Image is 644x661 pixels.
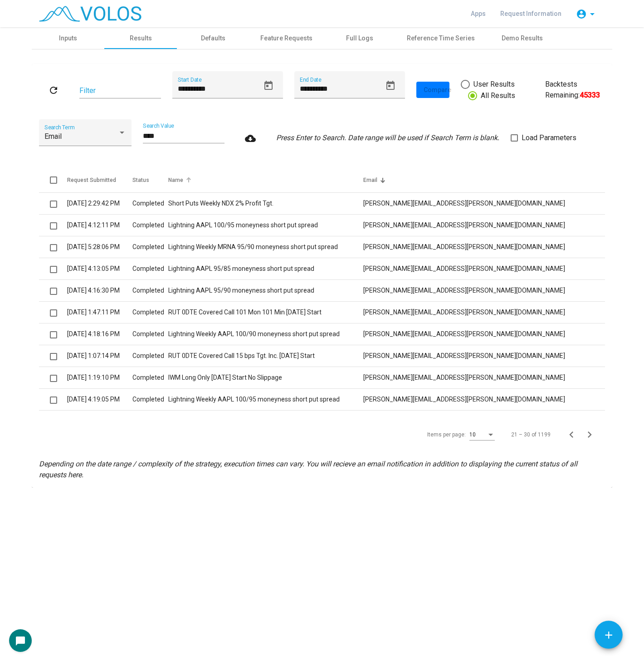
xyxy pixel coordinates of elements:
[59,34,77,43] div: Inputs
[132,367,169,389] td: Completed
[132,280,169,302] td: Completed
[130,34,152,43] div: Results
[363,258,605,280] td: [PERSON_NAME][EMAIL_ADDRESS][PERSON_NAME][DOMAIN_NAME]
[132,258,169,280] td: Completed
[168,280,363,302] td: Lightning AAPL 95/90 moneyness short put spread
[168,193,363,215] td: Short Puts Weekly NDX 2% Profit Tgt.
[132,236,169,258] td: Completed
[67,323,132,345] td: [DATE] 4:18:16 PM
[576,9,587,20] mat-icon: account_circle
[500,10,561,17] span: Request Information
[346,34,373,43] div: Full Logs
[201,34,225,43] div: Defaults
[363,367,605,389] td: [PERSON_NAME][EMAIL_ADDRESS][PERSON_NAME][DOMAIN_NAME]
[67,258,132,280] td: [DATE] 4:13:05 PM
[502,34,543,43] div: Demo Results
[67,345,132,367] td: [DATE] 1:07:14 PM
[132,389,169,411] td: Completed
[363,176,594,184] div: Email
[545,79,605,101] div: Backtests Remaining:
[67,193,132,215] td: [DATE] 2:29:42 PM
[363,280,605,302] td: [PERSON_NAME][EMAIL_ADDRESS][PERSON_NAME][DOMAIN_NAME]
[132,302,169,323] td: Completed
[132,176,169,184] div: Status
[245,133,256,144] mat-icon: cloud_download
[424,86,451,93] span: Compare
[477,90,515,101] span: All Results
[168,389,363,411] td: Lightning Weekly AAPL 100/95 moneyness short put spread
[363,302,605,323] td: [PERSON_NAME][EMAIL_ADDRESS][PERSON_NAME][DOMAIN_NAME]
[363,236,605,258] td: [PERSON_NAME][EMAIL_ADDRESS][PERSON_NAME][DOMAIN_NAME]
[168,215,363,236] td: Lightning AAPL 100/95 moneyness short put spread
[67,389,132,411] td: [DATE] 4:19:05 PM
[470,79,515,90] span: User Results
[416,82,449,98] button: Compare
[471,10,486,17] span: Apps
[511,431,551,439] div: 21 – 30 of 1199
[276,133,499,142] i: Press Enter to Search. Date range will be used if Search Term is blank.
[595,621,623,649] button: Add icon
[132,345,169,367] td: Completed
[427,431,466,439] div: Items per page:
[580,91,600,99] b: 45333
[168,258,363,280] td: Lightning AAPL 95/85 moneyness short put spread
[15,636,26,646] mat-icon: chat_bubble
[363,176,377,184] div: Email
[67,302,132,323] td: [DATE] 1:47:11 PM
[39,460,577,479] i: Depending on the date range / complexity of the strategy, execution times can vary. You will reci...
[132,215,169,236] td: Completed
[603,629,615,641] mat-icon: add
[67,367,132,389] td: [DATE] 1:19:10 PM
[363,323,605,345] td: [PERSON_NAME][EMAIL_ADDRESS][PERSON_NAME][DOMAIN_NAME]
[259,77,278,95] button: Open calendar
[469,432,495,438] mat-select: Items per page:
[67,280,132,302] td: [DATE] 4:16:30 PM
[469,431,476,438] span: 10
[67,176,116,184] div: Request Submitted
[67,215,132,236] td: [DATE] 4:12:11 PM
[48,85,59,96] mat-icon: refresh
[132,176,149,184] div: Status
[381,77,400,95] button: Open calendar
[522,132,576,143] span: Load Parameters
[363,345,605,367] td: [PERSON_NAME][EMAIL_ADDRESS][PERSON_NAME][DOMAIN_NAME]
[132,193,169,215] td: Completed
[168,236,363,258] td: Lightning Weekly MRNA 95/90 moneyness short put spread
[168,323,363,345] td: Lightning Weekly AAPL 100/90 moneyness short put spread
[67,236,132,258] td: [DATE] 5:28:06 PM
[168,367,363,389] td: IWM Long Only [DATE] Start No Slippage
[565,426,583,444] button: Previous page
[168,176,363,184] div: Name
[260,34,312,43] div: Feature Requests
[168,345,363,367] td: RUT 0DTE Covered Call 15 bps Tgt. Inc. [DATE] Start
[493,5,569,22] a: Request Information
[67,176,132,184] div: Request Submitted
[587,9,598,20] mat-icon: arrow_drop_down
[363,193,605,215] td: [PERSON_NAME][EMAIL_ADDRESS][PERSON_NAME][DOMAIN_NAME]
[132,323,169,345] td: Completed
[168,176,183,184] div: Name
[363,389,605,411] td: [PERSON_NAME][EMAIL_ADDRESS][PERSON_NAME][DOMAIN_NAME]
[407,34,475,43] div: Reference Time Series
[463,5,493,22] a: Apps
[168,302,363,323] td: RUT 0DTE Covered Call 101 Mon 101 Min [DATE] Start
[583,426,601,444] button: Next page
[363,215,605,236] td: [PERSON_NAME][EMAIL_ADDRESS][PERSON_NAME][DOMAIN_NAME]
[44,132,62,141] span: Email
